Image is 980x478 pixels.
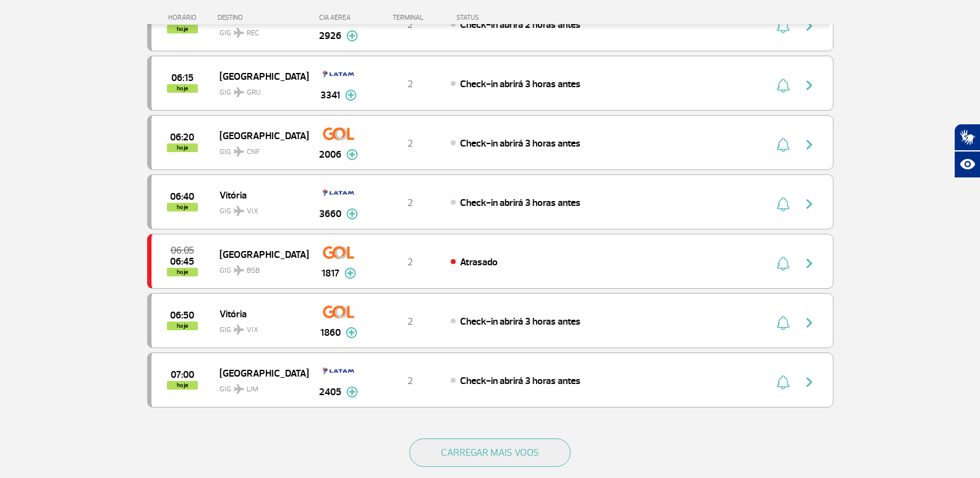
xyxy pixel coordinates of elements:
[407,256,413,268] span: 2
[234,206,244,216] img: destiny_airplane.svg
[460,256,498,268] span: Atrasado
[171,74,194,82] span: 2025-09-25 06:15:00
[234,87,244,97] img: destiny_airplane.svg
[219,80,299,98] span: GIG
[407,315,413,328] span: 2
[344,268,356,279] img: mais-info-painel-voo.svg
[460,78,581,90] span: Check-in abrirá 3 horas antes
[319,147,341,162] span: 2006
[777,78,790,93] img: sino-painel-voo.svg
[171,246,194,255] span: 2025-09-25 06:05:00
[345,90,357,101] img: mais-info-painel-voo.svg
[247,87,261,98] span: GRU
[234,147,244,156] img: destiny_airplane.svg
[219,199,299,217] span: GIG
[460,137,581,150] span: Check-in abrirá 3 horas antes
[802,315,817,330] img: seta-direita-painel-voo.svg
[319,385,341,399] span: 2405
[219,68,299,84] span: [GEOGRAPHIC_DATA]
[802,375,817,390] img: seta-direita-painel-voo.svg
[777,137,790,152] img: sino-painel-voo.svg
[450,14,551,22] div: STATUS
[460,197,581,209] span: Check-in abrirá 3 horas antes
[170,192,194,201] span: 2025-09-25 06:40:00
[218,14,308,22] div: DESTINO
[407,137,413,150] span: 2
[247,147,260,158] span: CNF
[407,19,413,31] span: 2
[954,124,980,151] button: Abrir tradutor de língua de sinais.
[308,14,370,22] div: CIA AÉREA
[777,256,790,271] img: sino-painel-voo.svg
[322,266,339,281] span: 1817
[346,30,358,41] img: mais-info-painel-voo.svg
[247,265,260,276] span: BSB
[346,149,358,160] img: mais-info-painel-voo.svg
[167,203,198,211] span: hoje
[777,375,790,390] img: sino-painel-voo.svg
[167,143,198,152] span: hoje
[167,84,198,93] span: hoje
[167,381,198,390] span: hoje
[219,258,299,276] span: GIG
[247,325,258,336] span: VIX
[460,19,581,31] span: Check-in abrirá 2 horas antes
[234,265,244,275] img: destiny_airplane.svg
[802,197,817,211] img: seta-direita-painel-voo.svg
[167,268,198,276] span: hoje
[346,327,357,338] img: mais-info-painel-voo.svg
[151,14,218,22] div: HORÁRIO
[234,384,244,394] img: destiny_airplane.svg
[219,127,299,143] span: [GEOGRAPHIC_DATA]
[319,28,341,43] span: 2926
[219,377,299,395] span: GIG
[370,14,450,22] div: TERMINAL
[409,438,571,467] button: CARREGAR MAIS VOOS
[460,375,581,387] span: Check-in abrirá 3 horas antes
[407,78,413,90] span: 2
[219,318,299,336] span: GIG
[320,325,341,340] span: 1860
[170,133,194,142] span: 2025-09-25 06:20:00
[346,386,358,398] img: mais-info-painel-voo.svg
[234,325,244,335] img: destiny_airplane.svg
[247,384,258,395] span: LIM
[171,370,194,379] span: 2025-09-25 07:00:00
[320,88,340,103] span: 3341
[802,137,817,152] img: seta-direita-painel-voo.svg
[954,124,980,178] div: Plugin de acessibilidade da Hand Talk.
[219,140,299,158] span: GIG
[170,257,194,266] span: 2025-09-25 06:45:00
[777,315,790,330] img: sino-painel-voo.svg
[219,305,299,322] span: Vitória
[319,207,341,221] span: 3660
[460,315,581,328] span: Check-in abrirá 3 horas antes
[407,375,413,387] span: 2
[954,151,980,178] button: Abrir recursos assistivos.
[219,246,299,262] span: [GEOGRAPHIC_DATA]
[219,187,299,203] span: Vitória
[802,78,817,93] img: seta-direita-painel-voo.svg
[170,311,194,320] span: 2025-09-25 06:50:00
[167,322,198,330] span: hoje
[219,365,299,381] span: [GEOGRAPHIC_DATA]
[777,197,790,211] img: sino-painel-voo.svg
[802,256,817,271] img: seta-direita-painel-voo.svg
[247,28,259,39] span: REC
[407,197,413,209] span: 2
[346,208,358,220] img: mais-info-painel-voo.svg
[247,206,258,217] span: VIX
[234,28,244,38] img: destiny_airplane.svg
